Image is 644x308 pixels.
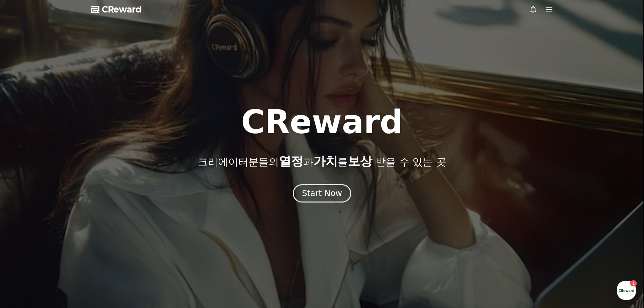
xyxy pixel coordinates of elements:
[241,106,403,138] h1: CReward
[91,4,142,15] a: CReward
[293,184,351,203] button: Start Now
[198,155,446,168] p: 크리에이터분들의 과 를 받을 수 있는 곳
[279,154,303,168] span: 열정
[102,4,142,15] span: CReward
[313,154,338,168] span: 가치
[293,191,351,197] a: Start Now
[348,154,372,168] span: 보상
[302,188,342,199] div: Start Now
